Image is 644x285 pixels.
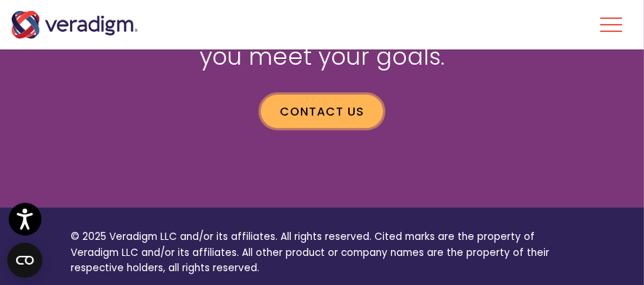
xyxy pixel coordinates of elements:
img: Veradigm logo [11,11,138,39]
button: Open CMP widget [7,243,42,278]
p: © 2025 Veradigm LLC and/or its affiliates. All rights reserved. Cited marks are the property of V... [71,229,573,276]
button: Toggle Navigation Menu [600,6,622,44]
a: Contact us [261,95,383,128]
